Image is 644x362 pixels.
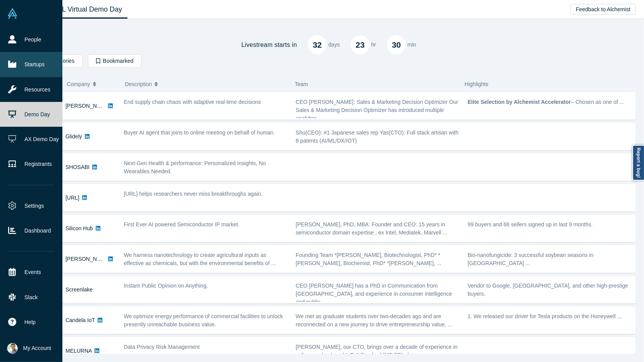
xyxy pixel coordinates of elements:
a: Silicon Hub [65,225,93,231]
div: 23 [351,35,370,54]
span: Data Privacy Risk Management [124,344,200,350]
p: 99 buyers and 66 sellers signed up in last 9 months. [468,221,632,229]
p: Vendor to Google, [GEOGRAPHIC_DATA], and other high-prestige buyers. [468,282,632,298]
span: [URL] helps researchers never miss breakthroughs again. [124,191,263,197]
a: Report a bug! [632,145,644,181]
span: Next-Gen Health & performance: Personalized Insights, No Wearables Needed. [124,160,266,174]
img: Alchemist Vault Logo [7,8,18,19]
button: Feedback to Alchemist [570,4,636,15]
a: MELURNA [65,348,92,354]
span: We optimize energy performance of commercial facilities to unlock presently unreachable business ... [124,313,283,328]
a: Class XL Virtual Demo Day [33,0,127,19]
span: CEO [PERSON_NAME] has a PhD in Communication from [GEOGRAPHIC_DATA], and experience in consumer i... [296,283,452,305]
a: [PERSON_NAME] [65,256,110,262]
span: End supply chain chaos with adaptive real-time decisions [124,99,261,105]
p: – Chosen as one of ... [468,98,632,106]
span: We met as graduate students over two-decades ago and are reconnected on a new journey to drive en... [296,313,452,328]
a: Screenlake [65,286,93,293]
strong: Elite Selection by Alchemist Accelerator [468,99,571,105]
a: Candela IoT [65,317,95,323]
span: We harness nanotechnology to create agricultural inputs as effective as chemicals, but with the e... [124,252,276,266]
p: Bio-nanofungicide: 3 successful soybean seasons in [GEOGRAPHIC_DATA] ... [468,251,632,267]
span: [PERSON_NAME], our CTO, brings over a decade of experience in software, cloud, and IoT. A Stanfor... [296,344,458,358]
span: Company [67,76,90,92]
a: SHOSABI [65,164,90,170]
span: CEO [PERSON_NAME]: Sales & Marketing Decision Optimizer Our Sales & Marketing Decision Optimizer ... [296,99,458,121]
span: Instant Public Opinion on Anything. [124,283,208,289]
span: Founding Team *[PERSON_NAME], Biotechnologist, PhD* *[PERSON_NAME], Biochemist, PhD* *[PERSON_NAM... [296,252,441,266]
a: Glidely [65,133,82,140]
div: 32 [308,35,327,54]
button: Description [125,76,287,92]
span: My Account [23,344,51,352]
span: [PERSON_NAME], PhD, MBA: Founder and CEO: 15 years in semiconductor domain expertise , ex Intel, ... [296,221,447,236]
span: Help [24,318,36,326]
div: 30 [387,35,406,54]
span: Buyer AI agent that joins to online meeting on behalf of human. [124,129,275,136]
button: My Account [7,343,51,354]
a: [PERSON_NAME] [65,103,110,109]
img: Ravi Belani's Account [7,343,18,354]
span: First Ever AI powered Semiconductor IP market. [124,221,240,228]
span: Shu(CEO): #1 Japanese sales rep Yas(CTO): Full stack artisan with 8 patents (AI/ML/DX/IOT) [296,129,458,144]
span: Highlights [465,81,488,87]
p: days [328,41,340,49]
button: Bookmarked [88,54,141,68]
p: min [407,41,416,49]
li: We released our driver for Tesla products on the Honeywell ... [474,312,631,321]
span: Team [295,81,308,87]
h4: Livestream starts in [241,41,297,48]
p: hr [371,41,376,49]
a: [URL] [65,195,79,201]
button: Company [67,76,117,92]
span: Description [125,76,152,92]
